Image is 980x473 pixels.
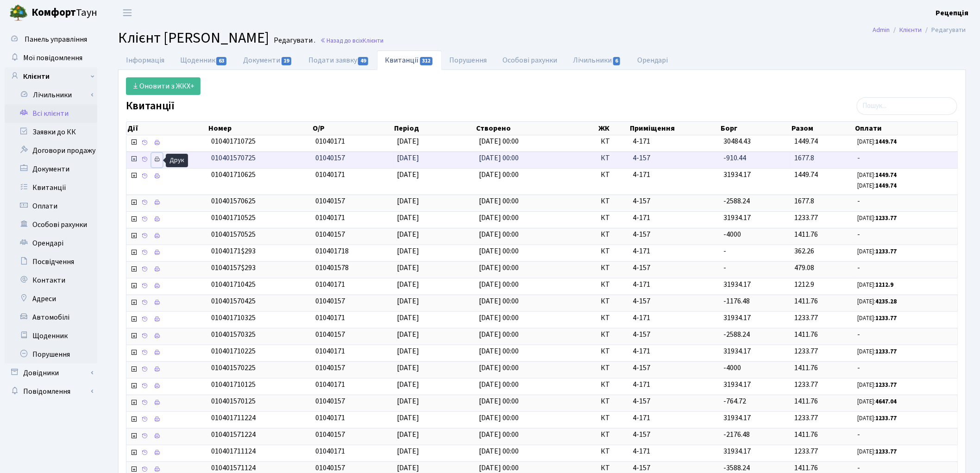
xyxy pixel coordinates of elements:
[858,138,897,146] small: [DATE]:
[25,34,87,44] span: Панель управління
[601,346,625,357] span: КТ
[794,153,814,163] span: 1677.8
[633,263,716,273] span: 4-157
[211,296,256,306] span: 010401570425
[5,160,97,178] a: Документи
[794,279,814,290] span: 1212.9
[601,213,625,223] span: КТ
[565,50,629,70] a: Лічильники
[794,346,818,356] span: 1233.77
[876,182,897,190] b: 1449.74
[794,429,818,440] span: 1411.76
[724,296,750,306] span: -1176.48
[315,153,345,163] span: 01040157
[794,313,818,323] span: 1233.77
[858,329,954,340] span: -
[724,313,751,323] span: 31934.17
[876,347,897,356] b: 1233.77
[315,463,345,473] span: 01040157
[211,213,256,223] span: 010401710525
[126,100,175,113] label: Квитанції
[211,170,256,180] span: 010401710625
[479,463,519,473] span: [DATE] 00:00
[397,229,420,240] span: [DATE]
[601,363,625,373] span: КТ
[858,297,897,306] small: [DATE]:
[794,170,818,180] span: 1449.74
[5,67,97,86] a: Клієнти
[724,263,727,273] span: -
[315,246,349,256] span: 010401718
[794,396,818,406] span: 1411.76
[724,396,747,406] span: -764.72
[794,213,818,223] span: 1233.77
[315,296,345,306] span: 01040157
[397,246,420,256] span: [DATE]
[207,122,312,135] th: Номер
[597,122,629,135] th: ЖК
[601,279,625,290] span: КТ
[613,57,621,65] span: 6
[876,138,897,146] b: 1449.74
[211,413,256,423] span: 010401711224
[31,5,76,20] b: Комфорт
[315,263,349,273] span: 010401578
[794,379,818,390] span: 1233.77
[633,346,716,357] span: 4-171
[724,329,750,340] span: -2588.24
[479,379,519,390] span: [DATE] 00:00
[5,382,97,401] a: Повідомлення
[479,313,519,323] span: [DATE] 00:00
[211,246,256,256] span: 01040171$293
[479,329,519,340] span: [DATE] 00:00
[11,86,97,104] a: Лічильники
[791,122,854,135] th: Разом
[633,329,716,340] span: 4-157
[211,196,256,206] span: 010401570625
[633,413,716,423] span: 4-171
[211,346,256,356] span: 010401710225
[397,379,420,390] span: [DATE]
[5,364,97,382] a: Довідники
[633,379,716,390] span: 4-171
[216,57,226,65] span: 63
[858,363,954,373] span: -
[633,136,716,147] span: 4-171
[5,197,97,215] a: Оплати
[858,153,954,164] span: -
[601,170,625,180] span: КТ
[794,246,814,256] span: 362.26
[377,50,441,70] a: Квитанції
[876,414,897,423] b: 1233.77
[315,170,345,180] span: 01040171
[358,57,368,65] span: 49
[858,314,897,322] small: [DATE]:
[601,396,625,407] span: КТ
[633,213,716,223] span: 4-171
[601,429,625,440] span: КТ
[315,413,345,423] span: 01040171
[397,363,420,373] span: [DATE]
[633,446,716,457] span: 4-171
[126,77,201,95] a: Оновити з ЖКХ+
[495,50,565,70] a: Особові рахунки
[5,271,97,290] a: Контакти
[876,381,897,389] b: 1233.77
[858,263,954,273] span: -
[876,214,897,222] b: 1233.77
[397,136,420,146] span: [DATE]
[724,213,751,223] span: 31934.17
[601,379,625,390] span: КТ
[876,314,897,322] b: 1233.77
[282,57,292,65] span: 19
[724,446,751,456] span: 31934.17
[315,136,345,146] span: 01040171
[397,346,420,356] span: [DATE]
[211,446,256,456] span: 010401711124
[601,263,625,273] span: КТ
[397,170,420,180] span: [DATE]
[315,429,345,440] span: 01040157
[633,429,716,440] span: 4-157
[900,25,922,35] a: Клієнти
[858,429,954,440] span: -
